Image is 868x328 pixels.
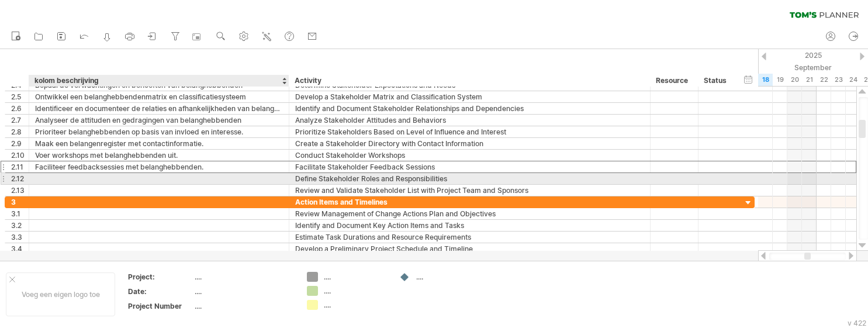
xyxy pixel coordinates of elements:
div: Facilitate Stakeholder Feedback Sessions [295,161,644,172]
div: Voer workshops met belanghebbenden uit. [35,150,283,161]
div: Project Number [128,301,192,311]
div: Identificeer en documenteer de relaties en afhankelijkheden van belanghebbenden [35,103,283,114]
div: Maak een belangenregister met contactinformatie. [35,138,283,149]
div: Faciliteer feedbacksessies met belanghebbenden. [35,161,283,172]
div: 2.13 [11,185,29,196]
div: zondag, 21 September 2025 [802,74,817,86]
div: 2.7 [11,115,29,126]
div: .... [195,286,293,296]
div: Date: [128,286,192,296]
div: vrijdag, 19 September 2025 [773,74,787,86]
div: Identify and Document Key Action Items and Tasks [295,220,644,231]
div: Prioritize Stakeholders Based on Level of Influence and Interest [295,126,644,137]
div: Analyze Stakeholder Attitudes and Behaviors [295,115,644,126]
div: kolom beschrijving [34,75,282,87]
div: woensdag, 24 September 2025 [846,74,860,86]
div: Develop a Preliminary Project Schedule and Timeline [295,243,644,254]
div: maandag, 22 September 2025 [817,74,831,86]
div: .... [195,272,293,282]
div: Status [704,75,729,87]
div: Conduct Stakeholder Workshops [295,150,644,161]
div: 3.2 [11,220,29,231]
div: Ontwikkel een belanghebbendenmatrix en classificatiesysteem [35,91,283,102]
div: 2.9 [11,138,29,149]
div: Voeg een eigen logo toe [6,272,115,316]
div: dinsdag, 23 September 2025 [831,74,846,86]
div: .... [324,286,388,296]
div: .... [324,300,388,310]
div: 2.12 [11,173,29,184]
div: v 422 [848,319,866,327]
div: .... [195,301,293,311]
div: 3.1 [11,208,29,219]
div: Define Stakeholder Roles and Responsibilities [295,173,644,184]
div: Create a Stakeholder Directory with Contact Information [295,138,644,149]
div: .... [324,272,388,282]
div: 2.11 [11,161,29,172]
div: .... [416,272,480,282]
div: Analyseer de attituden en gedragingen van belanghebbenden [35,115,283,126]
div: zaterdag, 20 September 2025 [787,74,802,86]
div: Project: [128,272,192,282]
div: Action Items and Timelines [295,196,644,208]
div: 3.3 [11,232,29,243]
div: Identify and Document Stakeholder Relationships and Dependencies [295,103,644,114]
div: 3 [11,196,29,208]
div: 3.4 [11,243,29,254]
div: Estimate Task Durations and Resource Requirements [295,232,644,243]
div: Review Management of Change Actions Plan and Objectives [295,208,644,219]
div: Review and Validate Stakeholder List with Project Team and Sponsors [295,185,644,196]
div: Activity [295,75,644,87]
div: 2.10 [11,150,29,161]
div: Develop a Stakeholder Matrix and Classification System [295,91,644,102]
div: donderdag, 18 September 2025 [758,74,773,86]
div: 2.8 [11,126,29,137]
div: 2.5 [11,91,29,102]
div: Prioriteer belanghebbenden op basis van invloed en interesse. [35,126,283,137]
div: Resource [656,75,691,87]
div: 2.6 [11,103,29,114]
